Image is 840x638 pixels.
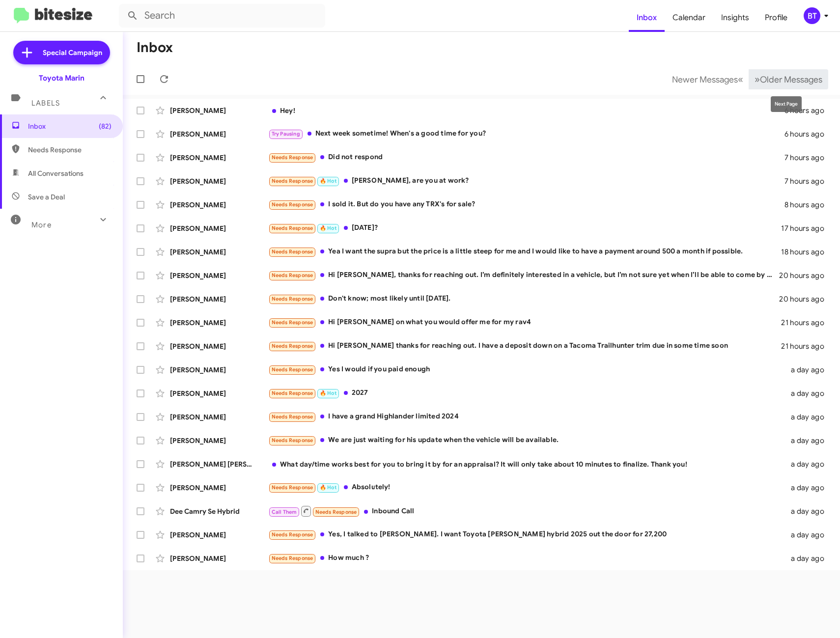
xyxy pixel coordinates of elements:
[43,48,102,57] span: Special Campaign
[268,152,784,163] div: Did not respond
[268,270,779,281] div: Hi [PERSON_NAME], thanks for reaching out. I’m definitely interested in a vehicle, but I’m not su...
[119,4,325,28] input: Search
[320,225,336,231] span: 🔥 Hot
[268,553,786,564] div: How much ?
[170,129,268,139] div: [PERSON_NAME]
[771,96,802,112] div: Next Page
[320,178,336,184] span: 🔥 Hot
[672,74,738,85] span: Newer Messages
[272,484,313,491] span: Needs Response
[28,168,84,178] span: All Conversations
[757,3,795,32] a: Profile
[781,247,832,257] div: 18 hours ago
[170,341,268,351] div: [PERSON_NAME]
[786,436,832,445] div: a day ago
[272,131,300,137] span: Try Pausing
[272,296,313,302] span: Needs Response
[170,294,268,304] div: [PERSON_NAME]
[99,121,112,131] span: (82)
[170,530,268,540] div: [PERSON_NAME]
[760,74,822,85] span: Older Messages
[272,531,313,538] span: Needs Response
[272,154,313,161] span: Needs Response
[28,145,112,155] span: Needs Response
[13,41,110,64] a: Special Campaign
[713,3,757,32] span: Insights
[781,341,832,351] div: 21 hours ago
[170,506,268,516] div: Dee Camry Se Hybrid
[268,293,779,305] div: Don't know; most likely until [DATE].
[272,225,313,231] span: Needs Response
[268,175,784,187] div: [PERSON_NAME], are you at work?
[755,73,760,85] span: »
[272,249,313,255] span: Needs Response
[31,99,60,108] span: Labels
[170,554,268,563] div: [PERSON_NAME]
[268,222,781,234] div: [DATE]?
[786,506,832,516] div: a day ago
[170,412,268,422] div: [PERSON_NAME]
[272,390,313,396] span: Needs Response
[665,3,713,32] span: Calendar
[272,555,313,561] span: Needs Response
[272,414,313,420] span: Needs Response
[786,530,832,540] div: a day ago
[268,317,781,328] div: Hi [PERSON_NAME] on what you would offer me for my rav4
[170,436,268,445] div: [PERSON_NAME]
[170,318,268,328] div: [PERSON_NAME]
[268,106,784,115] div: Hey!
[170,365,268,375] div: [PERSON_NAME]
[28,192,65,202] span: Save a Deal
[268,199,784,210] div: I sold it. But do you have any TRX's for sale?
[170,200,268,210] div: [PERSON_NAME]
[738,73,743,85] span: «
[272,437,313,444] span: Needs Response
[272,272,313,278] span: Needs Response
[779,294,832,304] div: 20 hours ago
[272,366,313,373] span: Needs Response
[786,554,832,563] div: a day ago
[315,509,357,515] span: Needs Response
[137,40,173,55] h1: Inbox
[31,221,52,229] span: More
[268,505,786,517] div: Inbound Call
[28,121,112,131] span: Inbox
[786,365,832,375] div: a day ago
[170,106,268,115] div: [PERSON_NAME]
[268,482,786,493] div: Absolutely!
[667,69,828,89] nav: Page navigation example
[272,319,313,326] span: Needs Response
[170,483,268,493] div: [PERSON_NAME]
[268,340,781,352] div: Hi [PERSON_NAME] thanks for reaching out. I have a deposit down on a Tacoma Trailhunter trim due ...
[784,176,832,186] div: 7 hours ago
[272,509,297,515] span: Call Them
[170,223,268,233] div: [PERSON_NAME]
[749,69,828,89] button: Next
[786,459,832,469] div: a day ago
[39,73,84,83] div: Toyota Marin
[320,390,336,396] span: 🔥 Hot
[666,69,749,89] button: Previous
[779,271,832,280] div: 20 hours ago
[170,271,268,280] div: [PERSON_NAME]
[170,176,268,186] div: [PERSON_NAME]
[781,223,832,233] div: 17 hours ago
[272,178,313,184] span: Needs Response
[268,435,786,446] div: We are just waiting for his update when the vehicle will be available.
[170,153,268,163] div: [PERSON_NAME]
[272,343,313,349] span: Needs Response
[784,129,832,139] div: 6 hours ago
[784,200,832,210] div: 8 hours ago
[786,412,832,422] div: a day ago
[629,3,665,32] a: Inbox
[170,459,268,469] div: [PERSON_NAME] [PERSON_NAME]
[272,201,313,208] span: Needs Response
[786,483,832,493] div: a day ago
[268,388,786,399] div: 2027
[268,246,781,257] div: Yea I want the supra but the price is a little steep for me and I would like to have a payment ar...
[795,7,829,24] button: BT
[170,388,268,398] div: [PERSON_NAME]
[786,388,832,398] div: a day ago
